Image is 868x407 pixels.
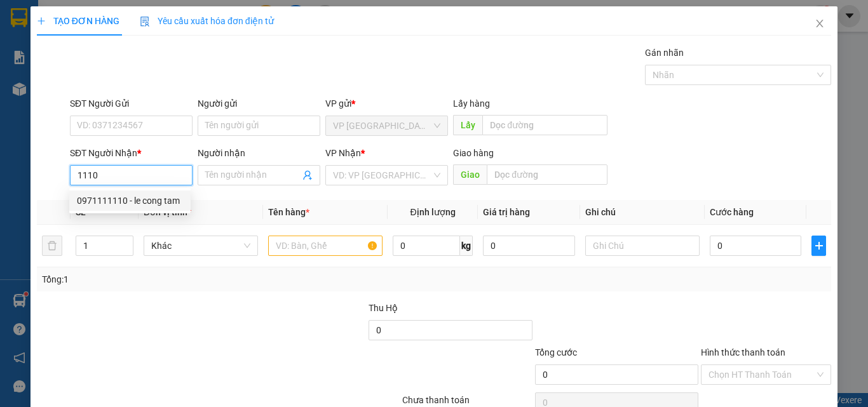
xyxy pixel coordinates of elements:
span: plus [812,241,825,251]
span: Định lượng [410,207,455,217]
span: Giá trị hàng [483,207,530,217]
div: Tổng: 1 [42,272,336,286]
b: [PERSON_NAME] [16,82,72,142]
input: VD: Bàn, Ghế [268,236,383,256]
span: Tổng cước [535,347,577,357]
span: Tên hàng [268,207,309,217]
span: Yêu cầu xuất hóa đơn điện tử [140,16,274,26]
span: Giao [453,164,487,185]
span: Thu Hộ [369,303,398,313]
button: Close [802,6,837,42]
div: Người nhận [198,146,320,160]
span: close [815,18,825,29]
img: logo.jpg [138,16,168,46]
span: Lấy hàng [453,98,490,109]
span: VP Sài Gòn [333,116,440,135]
span: Khác [151,236,250,255]
div: SĐT Người Gửi [70,97,193,110]
img: icon [140,17,150,27]
b: BIÊN NHẬN GỬI HÀNG HÓA [82,18,122,122]
b: [DOMAIN_NAME] [107,48,175,58]
span: user-add [302,170,313,180]
span: TẠO ĐƠN HÀNG [37,16,119,26]
span: Cước hàng [710,207,754,217]
div: Người gửi [198,97,320,110]
div: SĐT Người Nhận [70,146,193,160]
label: Gán nhãn [645,48,684,58]
div: 0971111110 - le cong tam [69,190,191,211]
th: Ghi chú [580,200,705,225]
input: Dọc đường [487,164,607,185]
input: Dọc đường [482,115,607,135]
div: VP gửi [325,97,448,110]
button: plus [811,236,826,256]
input: Ghi Chú [585,236,700,256]
li: (c) 2017 [107,60,175,76]
span: Giao hàng [453,148,494,158]
span: Lấy [453,115,482,135]
span: kg [460,236,473,256]
label: Hình thức thanh toán [701,347,785,357]
button: delete [42,236,62,256]
span: plus [37,17,46,25]
div: 0971111110 - le cong tam [77,194,183,208]
span: VP Nhận [325,148,361,158]
input: 0 [483,236,574,256]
